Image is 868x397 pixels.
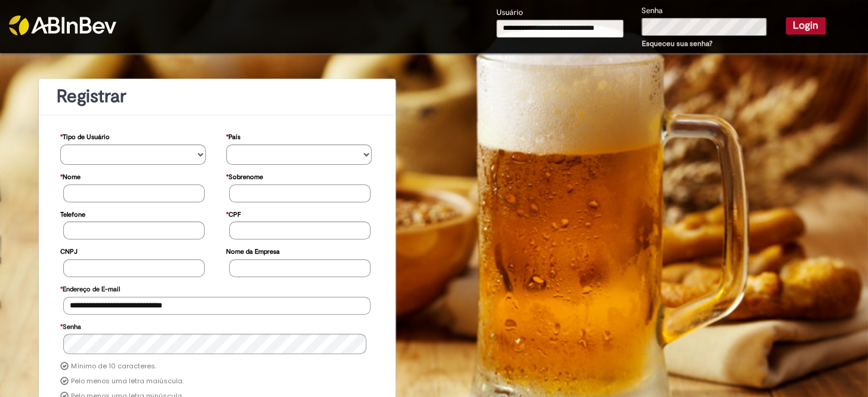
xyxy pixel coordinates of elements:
[786,17,826,34] button: Login
[226,127,240,144] label: País
[226,242,280,259] label: Nome da Empresa
[226,167,263,184] label: Sobrenome
[60,279,120,297] label: Endereço de E-mail
[57,87,378,106] h1: Registrar
[642,39,712,48] a: Esqueceu sua senha?
[60,317,81,334] label: Senha
[60,242,78,259] label: CNPJ
[60,127,110,144] label: Tipo de Usuário
[71,362,156,371] label: Mínimo de 10 caracteres.
[60,205,85,222] label: Telefone
[71,377,184,386] label: Pelo menos uma letra maiúscula.
[496,7,523,19] label: Usuário
[9,16,116,35] img: ABInbev-white.png
[226,205,241,222] label: CPF
[641,5,663,17] label: Senha
[60,167,81,184] label: Nome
